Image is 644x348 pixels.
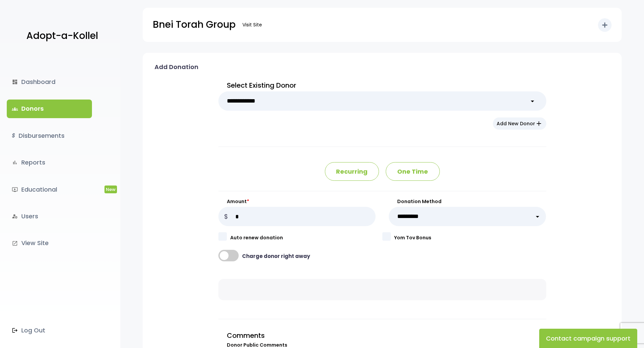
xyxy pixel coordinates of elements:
a: launchView Site [7,234,92,252]
a: manage_accountsUsers [7,207,92,225]
label: Yom Tov Bonus [394,234,546,241]
span: New [104,186,117,193]
a: ondemand_videoEducationalNew [7,180,92,199]
i: launch [12,240,18,246]
p: Comments [218,329,546,342]
span: groups [12,106,18,112]
a: Log Out [7,321,92,340]
label: Auto renew donation [230,234,382,241]
i: manage_accounts [12,213,18,219]
b: Charge donor right away [242,253,310,260]
p: Select Existing Donor [218,79,546,91]
a: groupsDonors [7,100,92,118]
a: $Disbursements [7,127,92,145]
a: Adopt-a-Kollel [23,20,98,52]
button: Add New Donoradd [493,117,546,130]
p: Bnei Torah Group [153,16,236,33]
span: add [535,120,543,127]
label: Donation Method [389,198,546,205]
p: Adopt-a-Kollel [26,27,98,44]
i: add [601,21,609,29]
i: bar_chart [12,159,18,166]
i: ondemand_video [12,187,18,193]
button: Contact campaign support [539,329,637,348]
p: $ [218,207,234,226]
button: add [598,18,612,32]
p: Recurring [325,162,379,181]
i: dashboard [12,79,18,85]
a: bar_chartReports [7,153,92,172]
label: Amount [218,198,376,205]
a: dashboardDashboard [7,73,92,91]
p: Add Donation [154,62,198,72]
a: Visit Site [239,18,265,31]
i: $ [12,131,15,141]
p: One Time [386,162,440,181]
